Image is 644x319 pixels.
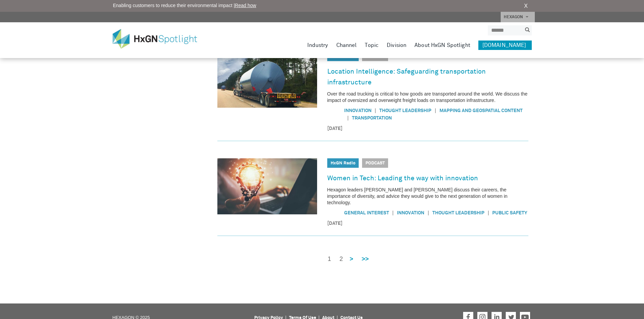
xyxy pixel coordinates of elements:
a: 2 [339,255,343,263]
img: HxGN Spotlight [113,29,207,49]
span: | [484,209,493,216]
a: HEXAGON [501,12,535,22]
a: Channel [336,41,357,50]
span: 1 [328,255,331,263]
span: Enabling customers to reduce their environmental impact | [113,2,256,9]
a: Division [387,41,406,50]
a: Mapping and geospatial content [439,108,523,113]
span: Podcast [362,158,388,168]
p: Hexagon leaders [PERSON_NAME] and [PERSON_NAME] discuss their careers, the importance of diversit... [327,187,528,206]
a: Topic [365,41,379,50]
a: Women in Tech: Leading the way with innovation [327,173,478,184]
a: Thought Leadership [432,211,484,215]
a: Industry [307,41,328,50]
a: X [524,2,528,10]
time: [DATE] [327,125,528,132]
span: | [372,107,380,114]
a: [DOMAIN_NAME] [478,41,532,50]
p: Over the road trucking is critical to how goods are transported around the world. We discuss the ... [327,91,528,104]
a: Public safety [492,211,527,215]
a: Read how [235,3,256,8]
a: HxGN Radio [331,161,355,165]
span: | [344,114,352,122]
a: Location Intelligence: Safeguarding transportation infrastructure [327,66,528,88]
span: | [431,107,439,114]
strong: > [350,256,353,262]
a: >> [362,255,369,263]
strong: >> [362,256,369,262]
a: > [350,255,353,263]
a: Innovation [397,211,424,215]
img: Women in Tech: Leading the way with innovation [217,158,317,214]
a: Transportation [352,116,392,121]
a: Thought Leadership [379,108,431,113]
a: General Interest [344,211,389,215]
span: | [389,209,397,216]
img: Location Intelligence: Safeguarding transportation infrastructure [217,52,317,108]
time: [DATE] [327,220,528,227]
a: About HxGN Spotlight [414,41,470,50]
a: Innovation [344,108,372,113]
span: | [424,209,432,216]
